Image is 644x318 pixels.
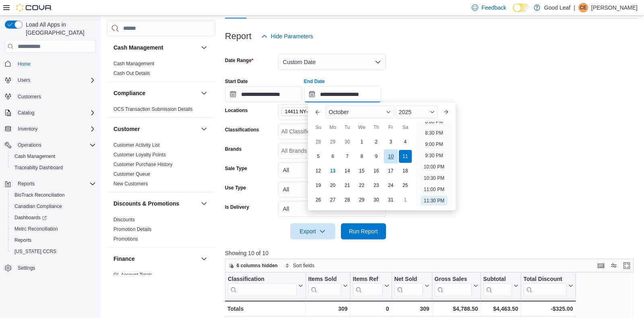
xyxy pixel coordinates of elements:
[14,92,44,102] a: Customers
[353,276,382,283] div: Items Ref
[370,164,383,177] div: day-16
[312,179,325,192] div: day-19
[14,226,58,232] span: Metrc Reconciliation
[399,193,412,206] div: day-1
[199,254,209,264] button: Finance
[278,201,386,217] button: All
[440,106,452,118] button: Next month
[399,164,412,177] div: day-18
[14,108,37,118] button: Catalog
[11,152,96,161] span: Cash Management
[225,204,249,210] label: Is Delivery
[199,199,209,208] button: Discounts & Promotions
[18,142,41,148] span: Operations
[114,200,198,208] button: Discounts & Promotions
[225,57,254,64] label: Date Range
[355,135,368,148] div: day-1
[8,201,99,212] button: Canadian Compliance
[278,54,386,70] button: Custom Date
[370,179,383,192] div: day-23
[14,164,63,171] span: Traceabilty Dashboard
[355,164,368,177] div: day-15
[308,276,348,296] button: Items Sold
[8,246,99,257] button: [US_STATE] CCRS
[304,86,381,102] input: Press the down key to enter a popover containing a calendar. Press the escape key to close the po...
[434,276,478,296] button: Gross Sales
[8,189,99,201] button: BioTrack Reconciliation
[225,78,248,85] label: Start Date
[18,77,30,83] span: Users
[199,43,209,52] button: Cash Management
[114,61,154,67] a: Cash Management
[399,109,411,115] span: 2025
[8,212,99,223] a: Dashboards
[199,88,209,98] button: Compliance
[114,142,160,148] a: Customer Activity List
[295,223,330,239] span: Export
[2,178,99,189] button: Reports
[114,272,152,278] span: GL Account Totals
[326,164,339,177] div: day-13
[422,151,446,160] li: 9:30 PM
[370,193,383,206] div: day-30
[326,106,394,118] div: Button. Open the month selector. October is currently selected.
[349,227,378,235] span: Run Report
[14,192,65,198] span: BioTrack Reconciliation
[228,276,303,296] button: Classification
[399,121,412,134] div: Sa
[114,236,138,242] span: Promotions
[114,44,198,52] button: Cash Management
[341,150,354,163] div: day-7
[355,193,368,206] div: day-29
[399,179,412,192] div: day-25
[293,262,314,269] span: Sort fields
[114,125,140,133] h3: Customer
[312,121,325,134] div: Su
[308,276,341,296] div: Items Sold
[574,3,575,12] p: |
[483,276,512,283] div: Subtotal
[14,203,62,210] span: Canadian Compliance
[11,152,58,161] a: Cash Management
[399,150,412,163] div: day-11
[114,272,152,278] a: GL Account Totals
[228,276,297,283] div: Classification
[14,108,96,118] span: Catalog
[278,162,386,178] button: All
[11,235,96,245] span: Reports
[11,163,96,173] span: Traceabilty Dashboard
[114,89,145,97] h3: Compliance
[107,59,215,81] div: Cash Management
[523,304,573,314] div: -$325.00
[11,213,50,222] a: Dashboards
[14,59,34,69] a: Home
[114,106,193,112] a: OCS Transaction Submission Details
[14,140,45,150] button: Operations
[326,193,339,206] div: day-27
[114,255,198,263] button: Finance
[114,125,198,133] button: Customer
[394,276,423,296] div: Net Sold
[11,190,96,200] span: BioTrack Reconciliation
[114,236,138,242] a: Promotions
[114,227,152,232] a: Promotion Details
[285,108,348,116] span: 14411 NY-438, [GEOGRAPHIC_DATA]
[2,91,99,102] button: Customers
[114,226,152,233] span: Promotion Details
[483,276,512,296] div: Subtotal
[421,173,448,183] li: 10:30 PM
[237,262,278,269] span: 6 columns hidden
[281,107,358,116] span: 14411 NY-438, Gowanda
[591,3,638,12] p: [PERSON_NAME]
[422,128,446,138] li: 8:30 PM
[2,107,99,118] button: Catalog
[107,215,215,247] div: Discounts & Promotions
[311,106,324,118] button: Previous Month
[421,196,448,206] li: 11:30 PM
[341,193,354,206] div: day-28
[370,121,383,134] div: Th
[622,261,632,270] button: Enter fullscreen
[308,276,341,283] div: Items Sold
[16,4,52,12] img: Cova
[326,135,339,148] div: day-29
